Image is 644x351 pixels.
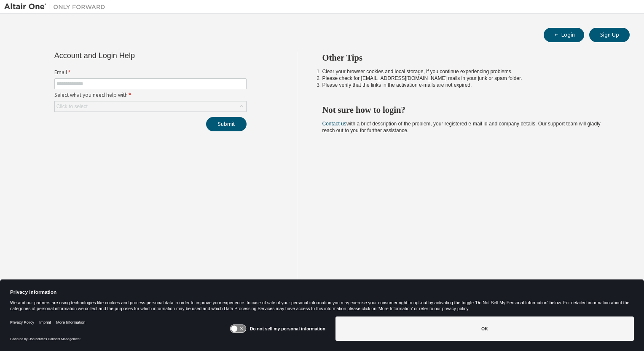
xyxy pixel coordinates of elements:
li: Clear your browser cookies and local storage, if you continue experiencing problems. [322,68,615,75]
img: Altair One [4,3,110,11]
button: Submit [206,117,247,131]
span: with a brief description of the problem, your registered e-mail id and company details. Our suppo... [322,121,601,133]
li: Please verify that the links in the activation e-mails are not expired. [322,82,615,88]
label: Select what you need help with [54,92,247,98]
label: Email [54,69,247,76]
li: Please check for [EMAIL_ADDRESS][DOMAIN_NAME] mails in your junk or spam folder. [322,75,615,82]
button: Sign Up [589,28,630,42]
h2: Not sure how to login? [322,104,615,115]
div: Account and Login Help [54,52,208,59]
button: Login [544,28,584,42]
div: Click to select [55,101,246,112]
div: Click to select [56,103,88,110]
a: Contact us [322,121,346,127]
h2: Other Tips [322,52,615,63]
